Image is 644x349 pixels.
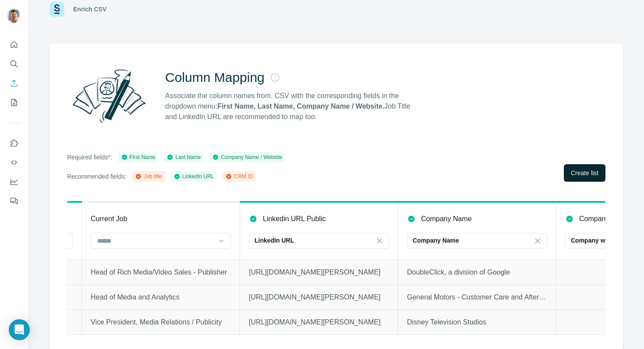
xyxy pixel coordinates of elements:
[263,214,326,224] p: Linkedin URL Public
[91,267,231,278] p: Head of Rich Media/Video Sales - Publisher
[571,169,598,177] span: Create list
[249,292,389,303] p: [URL][DOMAIN_NAME][PERSON_NAME]
[225,173,253,180] div: CRM ID
[7,174,21,190] button: Dashboard
[249,317,389,328] p: [URL][DOMAIN_NAME][PERSON_NAME]
[67,153,112,162] p: Required fields*:
[413,236,459,245] p: Company Name
[7,155,21,170] button: Use Surfe API
[165,91,418,122] p: Associate the column names from. CSV with the corresponding fields in the dropdown menu: Job Titl...
[121,153,156,161] div: First Name
[217,102,384,110] strong: First Name, Last Name, Company Name / Website.
[7,193,21,209] button: Feedback
[212,153,282,161] div: Company Name / Website
[135,173,162,180] div: Job title
[9,319,30,340] div: Open Intercom Messenger
[7,37,21,53] button: Quick start
[67,64,151,127] img: Surfe Illustration - Column Mapping
[166,153,201,161] div: Last Name
[7,75,21,91] button: Enrich CSV
[91,317,231,328] p: Vice President, Media Relations / Publicity
[407,317,547,328] p: Disney Television Studios
[50,2,64,17] img: Surfe Logo
[73,5,106,14] div: Enrich CSV
[67,172,126,181] p: Recommended fields:
[249,267,389,278] p: [URL][DOMAIN_NAME][PERSON_NAME]
[255,236,294,245] p: LinkedIn URL
[571,236,623,245] p: Company website
[421,214,472,224] p: Company Name
[564,164,605,182] button: Create list
[91,292,231,303] p: Head of Media and Analytics
[7,95,21,110] button: My lists
[173,173,214,180] div: LinkedIn URL
[165,70,265,85] h2: Column Mapping
[407,292,547,303] p: General Motors - Customer Care and Aftersales
[407,267,547,278] p: DoubleClick, a division of Google
[7,135,21,151] button: Use Surfe on LinkedIn
[91,214,127,224] p: Current Job
[579,214,635,224] p: Company Domain
[7,9,21,23] img: Avatar
[7,56,21,72] button: Search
